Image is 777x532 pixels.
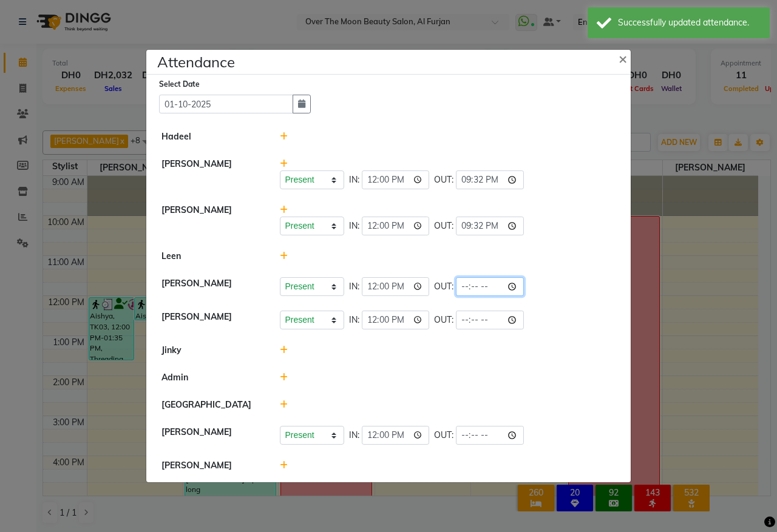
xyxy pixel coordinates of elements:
[159,95,293,113] input: Select date
[152,277,271,296] div: [PERSON_NAME]
[152,399,271,411] div: [GEOGRAPHIC_DATA]
[152,344,271,357] div: Jinky
[609,41,639,75] button: Close
[349,429,359,442] span: IN:
[618,16,761,29] div: Successfully updated attendance.
[152,426,271,445] div: [PERSON_NAME]
[152,311,271,329] div: [PERSON_NAME]
[349,314,359,326] span: IN:
[434,314,453,326] span: OUT:
[434,173,453,186] span: OUT:
[619,49,627,67] span: ×
[349,173,359,186] span: IN:
[349,280,359,293] span: IN:
[152,250,271,263] div: Leen
[152,459,271,472] div: [PERSON_NAME]
[159,79,200,90] label: Select Date
[152,204,271,235] div: [PERSON_NAME]
[434,220,453,232] span: OUT:
[349,220,359,232] span: IN:
[152,158,271,189] div: [PERSON_NAME]
[152,371,271,384] div: Admin
[434,429,453,442] span: OUT:
[434,280,453,293] span: OUT:
[157,51,235,73] h4: Attendance
[152,130,271,143] div: Hadeel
